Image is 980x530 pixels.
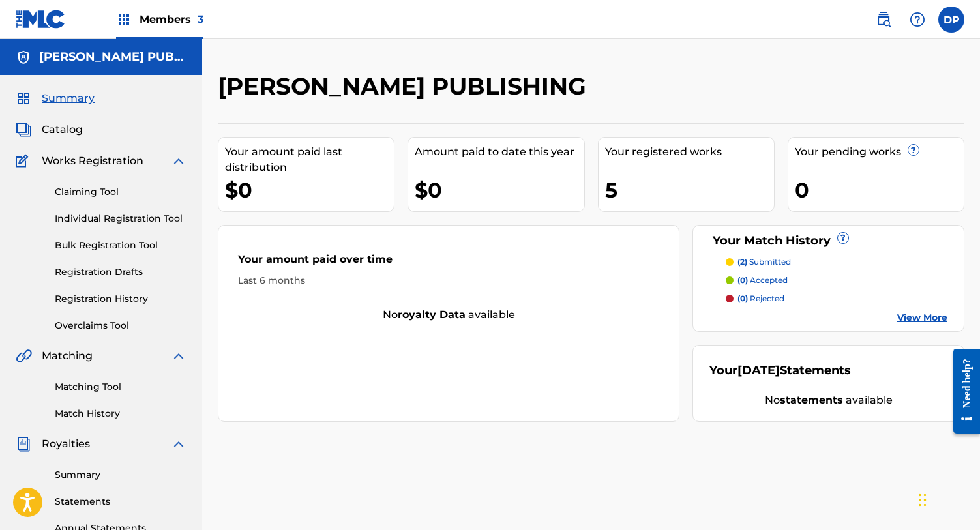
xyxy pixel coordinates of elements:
[709,232,947,250] div: Your Match History
[16,122,31,138] img: Catalog
[218,72,593,101] h2: [PERSON_NAME] PUBLISHING
[140,12,203,27] span: Members
[795,144,964,160] div: Your pending works
[171,153,186,169] img: expand
[876,12,891,27] img: search
[198,13,203,25] span: 3
[605,144,774,160] div: Your registered works
[709,392,947,408] div: No available
[737,363,780,377] span: [DATE]
[398,308,466,321] strong: royalty data
[42,153,143,169] span: Works Registration
[55,212,186,226] a: Individual Registration Tool
[218,307,679,323] div: No available
[904,7,930,33] div: Help
[42,122,83,138] span: Catalog
[737,274,788,286] p: accepted
[55,407,186,420] a: Match History
[16,436,31,452] img: Royalties
[238,252,659,274] div: Your amount paid over time
[171,436,186,452] img: expand
[55,468,186,482] a: Summary
[737,293,748,303] span: (0)
[915,467,980,530] iframe: Chat Widget
[908,145,919,155] span: ?
[39,50,186,65] h5: PERFETTI PUBLISHING
[415,175,584,205] div: $0
[726,274,947,286] a: (0) accepted
[171,348,186,364] img: expand
[238,274,659,287] div: Last 6 months
[870,7,897,33] a: Public Search
[42,436,90,452] span: Royalties
[116,12,132,27] img: Top Rightsholders
[225,144,394,175] div: Your amount paid last distribution
[16,50,31,65] img: Accounts
[55,319,186,332] a: Overclaims Tool
[726,293,947,304] a: (0) rejected
[55,185,186,199] a: Claiming Tool
[795,175,964,205] div: 0
[16,10,66,29] img: MLC Logo
[605,175,774,205] div: 5
[726,256,947,268] a: (2) submitted
[55,495,186,508] a: Statements
[737,257,747,267] span: (2)
[16,91,31,106] img: Summary
[737,275,748,285] span: (0)
[415,144,584,160] div: Amount paid to date this year
[55,292,186,306] a: Registration History
[737,256,791,268] p: submitted
[709,362,851,379] div: Your Statements
[897,311,947,325] a: View More
[42,348,93,364] span: Matching
[55,265,186,279] a: Registration Drafts
[16,91,95,106] a: SummarySummary
[16,122,83,138] a: CatalogCatalog
[42,91,95,106] span: Summary
[943,338,980,445] iframe: Resource Center
[16,153,33,169] img: Works Registration
[225,175,394,205] div: $0
[938,7,964,33] div: User Menu
[919,480,927,520] div: Drag
[55,239,186,252] a: Bulk Registration Tool
[55,380,186,394] a: Matching Tool
[910,12,925,27] img: help
[16,348,32,364] img: Matching
[838,233,848,243] span: ?
[780,394,843,406] strong: statements
[737,293,784,304] p: rejected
